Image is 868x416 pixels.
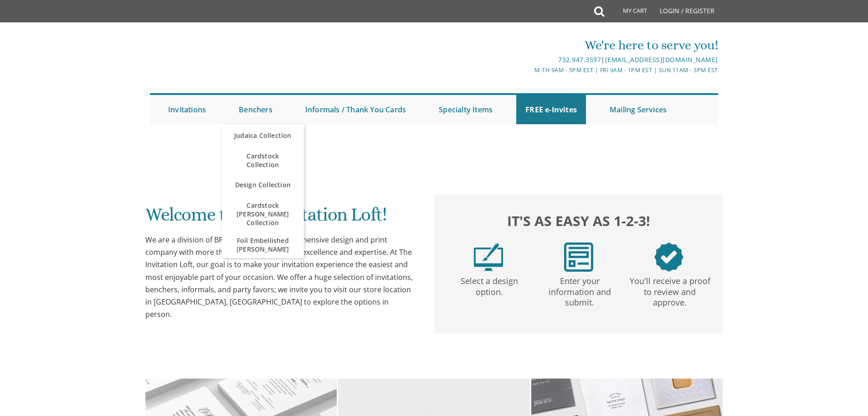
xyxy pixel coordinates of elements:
[145,205,416,232] h1: Welcome to The Invitation Loft!
[340,36,718,54] div: We're here to serve you!
[222,232,304,258] a: Foil Embellished [PERSON_NAME]
[231,232,295,258] span: Foil Embellished [PERSON_NAME]
[605,55,718,64] a: [EMAIL_ADDRESS][DOMAIN_NAME]
[159,95,215,124] a: Invitations
[340,65,718,75] div: M-Th 9am - 5pm EST | Fri 9am - 1pm EST | Sun 11am - 3pm EST
[296,95,415,124] a: Informals / Thank You Cards
[558,55,601,64] a: 732.947.3597
[222,196,304,232] a: Cardstock [PERSON_NAME] Collection
[564,242,593,272] img: step2.png
[222,174,304,196] a: Design Collection
[627,272,713,308] p: You'll receive a proof to review and approve.
[231,147,295,174] span: Cardstock Collection
[231,196,295,232] span: Cardstock [PERSON_NAME] Collection
[145,234,416,321] div: We are a division of BP Print Group, a comprehensive design and print company with more than 30 y...
[601,95,676,124] a: Mailing Services
[340,54,718,65] div: |
[654,242,683,272] img: step3.png
[603,1,653,24] a: My Cart
[222,147,304,174] a: Cardstock Collection
[222,124,304,147] a: Judaica Collection
[230,95,282,124] a: Benchers
[516,95,586,124] a: FREE e-Invites
[474,242,503,272] img: step1.png
[443,211,714,231] h2: It's as easy as 1-2-3!
[536,272,623,308] p: Enter your information and submit.
[446,272,533,298] p: Select a design option.
[430,95,502,124] a: Specialty Items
